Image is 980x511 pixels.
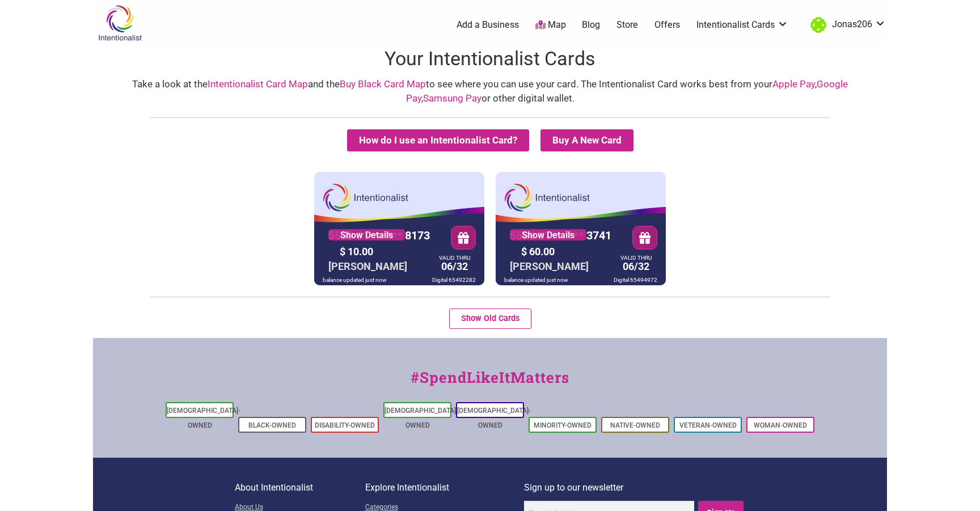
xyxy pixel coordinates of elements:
[534,421,592,429] a: Minority-Owned
[235,480,365,495] p: About Intentionalist
[423,92,481,104] a: Samsung Pay
[618,256,654,275] div: 06/32
[510,229,586,240] a: Show Details
[457,19,519,31] a: Add a Business
[320,274,390,285] div: balance updated just now
[104,77,876,106] div: Take a look at the and the to see where you can use your card. The Intentionalist Card works best...
[93,366,887,400] div: #SpendLikeItMatters
[679,421,737,429] a: Veteran-Owned
[326,257,410,275] div: [PERSON_NAME]
[328,229,405,240] a: Show Details
[518,243,615,260] div: $ 60.00
[429,274,479,285] div: Digital 65492282
[507,257,592,275] div: [PERSON_NAME]
[501,274,571,285] div: balance updated just now
[315,421,375,429] a: Disability-Owned
[167,407,240,429] a: [DEMOGRAPHIC_DATA]-Owned
[582,19,600,31] a: Blog
[347,129,529,151] button: How do I use an Intentionalist Card?
[93,5,147,41] img: Intentionalist
[93,45,887,73] h1: Your Intentionalist Cards
[340,78,426,90] a: Buy Black Card Map
[524,480,746,495] p: Sign up to our newsletter
[365,480,524,495] p: Explore Intentionalist
[248,421,296,429] a: Black-Owned
[772,78,815,90] a: Apple Pay
[754,421,807,429] a: Woman-Owned
[696,19,788,31] a: Intentionalist Cards
[535,19,566,32] a: Map
[457,407,531,429] a: [DEMOGRAPHIC_DATA]-Owned
[449,309,531,329] button: Show Old Cards
[610,421,660,429] a: Native-Owned
[620,257,652,259] div: VALID THRU
[654,19,680,31] a: Offers
[208,78,308,90] a: Intentionalist Card Map
[439,257,470,259] div: VALID THRU
[436,256,473,275] div: 06/32
[385,407,458,429] a: [DEMOGRAPHIC_DATA]-Owned
[616,19,638,31] a: Store
[540,129,633,151] summary: Buy A New Card
[611,274,660,285] div: Digital 65494972
[337,243,433,260] div: $ 10.00
[805,15,886,35] a: Jonas206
